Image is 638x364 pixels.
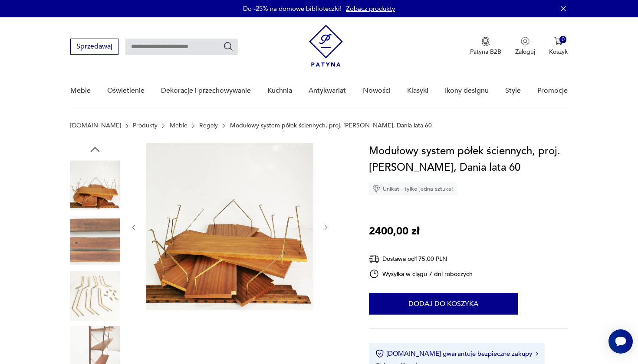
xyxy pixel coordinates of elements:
iframe: Smartsupp widget button [608,329,633,354]
img: Zdjęcie produktu Modułowy system półek ściennych, proj. Poul Cadovius, Dania lata 60 [146,143,313,310]
img: Zdjęcie produktu Modułowy system półek ściennych, proj. Poul Cadovius, Dania lata 60 [70,160,120,210]
a: [DOMAIN_NAME] [70,122,121,129]
div: Wysyłka w ciągu 7 dni roboczych [369,269,473,279]
img: Ikona koszyka [554,37,563,45]
p: Patyna B2B [470,48,501,56]
a: Dekoracje i przechowywanie [161,74,251,107]
img: Ikonka użytkownika [521,37,529,45]
a: Promocje [537,74,568,107]
img: Zdjęcie produktu Modułowy system półek ściennych, proj. Poul Cadovius, Dania lata 60 [70,271,120,320]
div: Dostawa od 175,00 PLN [369,253,473,264]
img: Ikona certyfikatu [375,349,384,358]
button: Dodaj do koszyka [369,293,518,315]
p: Modułowy system półek ściennych, proj. [PERSON_NAME], Dania lata 60 [230,122,432,129]
a: Klasyki [407,74,428,107]
a: Oświetlenie [107,74,145,107]
a: Meble [170,122,187,129]
a: Sprzedawaj [70,44,118,50]
div: 0 [559,36,567,43]
a: Nowości [363,74,391,107]
a: Style [505,74,521,107]
p: 2400,00 zł [369,223,419,240]
button: 0Koszyk [549,37,568,56]
p: Zaloguj [515,48,535,56]
h1: Modułowy system półek ściennych, proj. [PERSON_NAME], Dania lata 60 [369,143,568,176]
a: Kuchnia [267,74,292,107]
a: Regały [199,122,218,129]
img: Zdjęcie produktu Modułowy system półek ściennych, proj. Poul Cadovius, Dania lata 60 [70,216,120,265]
div: Unikat - tylko jedna sztuka! [369,182,457,195]
button: Patyna B2B [470,37,501,56]
a: Zobacz produkty [346,4,395,13]
button: [DOMAIN_NAME] gwarantuje bezpieczne zakupy [375,349,538,358]
img: Ikona medalu [481,37,490,46]
button: Zaloguj [515,37,535,56]
a: Ikona medaluPatyna B2B [470,37,501,56]
a: Meble [70,74,91,107]
p: Do -25% na domowe biblioteczki! [243,4,342,13]
a: Antykwariat [309,74,346,107]
a: Produkty [133,122,158,129]
img: Patyna - sklep z meblami i dekoracjami vintage [309,25,343,67]
img: Ikona strzałki w prawo [536,351,538,356]
img: Ikona diamentu [372,185,380,193]
img: Ikona dostawy [369,253,379,264]
a: Ikony designu [445,74,489,107]
button: Sprzedawaj [70,39,118,55]
button: Szukaj [223,41,233,52]
p: Koszyk [549,48,568,56]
